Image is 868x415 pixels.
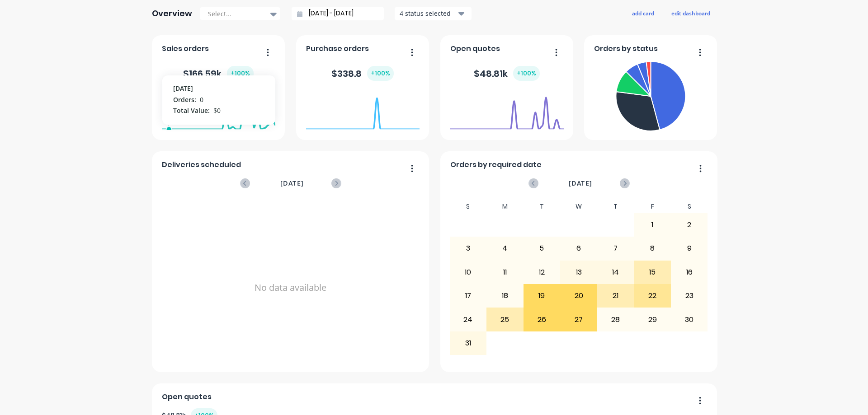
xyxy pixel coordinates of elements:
[487,308,523,331] div: 25
[367,66,394,81] div: + 100 %
[524,200,561,213] div: T
[450,332,486,354] div: 31
[597,200,634,213] div: T
[671,284,708,307] div: 23
[634,237,670,260] div: 8
[634,214,670,236] div: 1
[450,261,486,284] div: 10
[450,200,487,213] div: S
[162,43,209,54] span: Sales orders
[634,261,670,284] div: 15
[671,214,708,236] div: 2
[487,284,523,307] div: 18
[487,237,523,260] div: 4
[162,159,241,170] span: Deliveries scheduled
[594,43,658,54] span: Orders by status
[665,7,716,19] button: edit dashboard
[524,308,560,331] div: 26
[395,7,472,20] button: 4 status selected
[306,43,369,54] span: Purchase orders
[280,178,304,188] span: [DATE]
[474,66,540,81] div: $ 48.81k
[598,261,634,284] div: 14
[561,261,597,284] div: 13
[561,237,597,260] div: 6
[598,284,634,307] div: 21
[671,200,708,213] div: S
[450,284,486,307] div: 17
[560,200,597,213] div: W
[524,237,560,260] div: 5
[524,284,560,307] div: 19
[513,66,540,81] div: + 100 %
[569,178,592,188] span: [DATE]
[671,308,708,331] div: 30
[331,66,394,81] div: $ 338.8
[561,308,597,331] div: 27
[671,237,708,260] div: 9
[598,237,634,260] div: 7
[634,284,670,307] div: 22
[227,66,254,81] div: + 100 %
[152,5,192,23] div: Overview
[671,261,708,284] div: 16
[634,308,670,331] div: 29
[162,392,212,402] span: Open quotes
[487,261,523,284] div: 11
[486,200,524,213] div: M
[634,200,671,213] div: F
[561,284,597,307] div: 20
[450,308,486,331] div: 24
[400,9,457,18] div: 4 status selected
[598,308,634,331] div: 28
[524,261,560,284] div: 12
[450,237,486,260] div: 3
[183,66,254,81] div: $ 166.59k
[162,200,420,375] div: No data available
[626,7,660,19] button: add card
[450,43,500,54] span: Open quotes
